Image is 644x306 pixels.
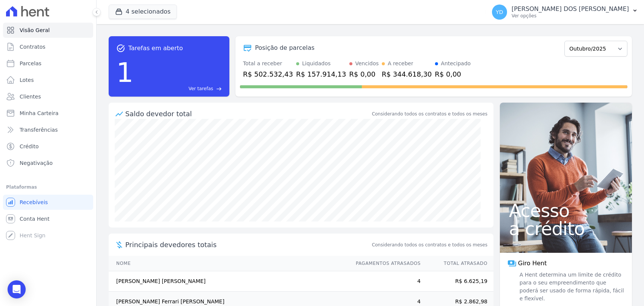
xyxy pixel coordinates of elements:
[3,39,93,54] a: Contratos
[3,139,93,154] a: Crédito
[128,44,183,53] span: Tarefas em aberto
[20,159,53,167] span: Negativação
[189,85,213,92] span: Ver tarefas
[255,43,315,52] div: Posição de parcelas
[109,271,349,292] td: [PERSON_NAME] [PERSON_NAME]
[20,43,45,51] span: Contratos
[125,109,370,119] div: Saldo devedor total
[372,111,487,117] div: Considerando todos os contratos e todos os meses
[6,183,90,192] div: Plataformas
[3,211,93,226] a: Conta Hent
[388,60,413,68] div: A receber
[216,86,222,92] span: east
[496,9,503,15] span: YD
[20,215,49,223] span: Conta Hent
[372,241,487,248] span: Considerando todos os contratos e todos os meses
[8,280,26,298] div: Open Intercom Messenger
[421,271,493,292] td: R$ 6.625,19
[296,69,346,79] div: R$ 157.914,13
[302,60,331,68] div: Liquidados
[3,122,93,137] a: Transferências
[3,195,93,210] a: Recebíveis
[518,259,547,268] span: Giro Hent
[20,109,58,117] span: Minha Carteira
[3,155,93,171] a: Negativação
[349,256,421,271] th: Pagamentos Atrasados
[243,60,293,68] div: Total a receber
[3,106,93,121] a: Minha Carteira
[355,60,379,68] div: Vencidos
[421,256,493,271] th: Total Atrasado
[509,201,623,220] span: Acesso
[512,5,629,13] p: [PERSON_NAME] DOS [PERSON_NAME]
[435,69,471,79] div: R$ 0,00
[3,56,93,71] a: Parcelas
[243,69,293,79] div: R$ 502.532,43
[349,69,379,79] div: R$ 0,00
[441,60,471,68] div: Antecipado
[20,198,48,206] span: Recebíveis
[20,143,39,150] span: Crédito
[20,76,34,84] span: Lotes
[3,23,93,38] a: Visão Geral
[349,271,421,292] td: 4
[109,5,177,19] button: 4 selecionados
[382,69,432,79] div: R$ 344.618,30
[3,89,93,104] a: Clientes
[137,85,222,92] a: Ver tarefas east
[116,53,134,92] div: 1
[512,13,629,19] p: Ver opções
[125,240,370,250] span: Principais devedores totais
[3,72,93,88] a: Lotes
[109,256,349,271] th: Nome
[116,44,125,53] span: task_alt
[20,126,58,134] span: Transferências
[20,26,50,34] span: Visão Geral
[20,93,41,100] span: Clientes
[518,271,624,303] span: A Hent determina um limite de crédito para o seu empreendimento que poderá ser usado de forma ráp...
[509,220,623,238] span: a crédito
[486,2,644,23] button: YD [PERSON_NAME] DOS [PERSON_NAME] Ver opções
[20,60,41,67] span: Parcelas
